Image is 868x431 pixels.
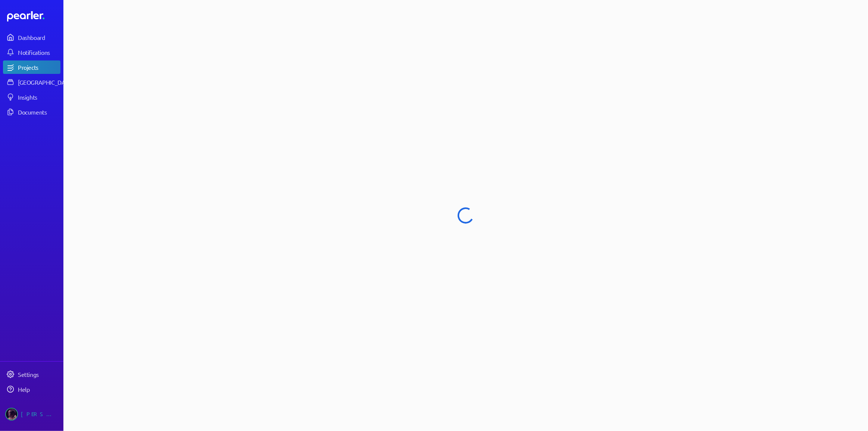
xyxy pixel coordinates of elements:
a: Insights [3,90,60,104]
a: Settings [3,368,60,381]
img: Ryan Baird [5,408,18,421]
div: Documents [18,108,60,116]
a: Projects [3,60,60,74]
div: Insights [18,93,60,101]
a: Ryan Baird's photo[PERSON_NAME] [3,405,60,424]
a: Dashboard [7,11,60,22]
a: Dashboard [3,31,60,44]
div: Help [18,385,60,393]
a: Documents [3,105,60,119]
div: [GEOGRAPHIC_DATA] [18,78,73,86]
a: Help [3,382,60,396]
div: Projects [18,63,60,71]
a: [GEOGRAPHIC_DATA] [3,75,60,89]
div: Dashboard [18,34,60,41]
div: Notifications [18,49,60,56]
a: Notifications [3,46,60,59]
div: Settings [18,371,60,378]
div: [PERSON_NAME] [21,408,58,421]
